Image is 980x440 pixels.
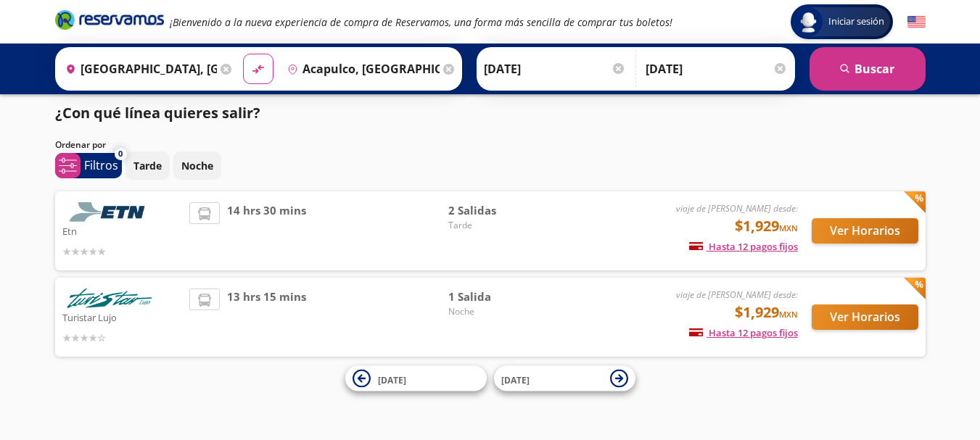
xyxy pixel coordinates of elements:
span: 14 hrs 30 mins [227,202,306,260]
p: ¿Con qué línea quieres salir? [55,102,260,124]
p: Noche [181,158,213,173]
em: ¡Bienvenido a la nueva experiencia de compra de Reservamos, una forma más sencilla de comprar tus... [170,15,672,29]
a: Brand Logo [55,9,164,35]
button: Ver Horarios [812,304,918,330]
span: 1 Salida [448,289,550,305]
button: Tarde [125,151,170,180]
span: $1,929 [735,302,798,323]
input: Buscar Origen [59,51,218,87]
img: Turistar Lujo [62,289,157,308]
span: Noche [448,305,550,318]
em: viaje de [PERSON_NAME] desde: [676,202,798,215]
input: Opcional [646,51,788,87]
button: [DATE] [494,366,635,391]
small: MXN [779,309,798,320]
p: Etn [62,222,183,239]
p: Turistar Lujo [62,308,183,325]
em: viaje de [PERSON_NAME] desde: [676,289,798,301]
button: [DATE] [345,366,487,391]
img: Etn [62,202,157,222]
button: Noche [173,151,221,180]
span: [DATE] [378,373,406,386]
i: Brand Logo [55,9,164,30]
span: Hasta 12 pagos fijos [689,326,798,339]
span: [DATE] [501,373,530,386]
input: Buscar Destino [281,51,440,87]
span: Tarde [448,219,550,232]
button: Buscar [810,47,926,91]
p: Filtros [84,157,118,174]
button: Ver Horarios [812,218,918,244]
p: Tarde [133,158,162,173]
span: 2 Salidas [448,202,550,219]
input: Elegir Fecha [484,51,626,87]
span: Iniciar sesión [823,14,890,29]
span: 13 hrs 15 mins [227,289,306,346]
button: 0Filtros [55,153,122,178]
span: 0 [118,148,123,160]
span: $1,929 [735,215,798,237]
small: MXN [779,223,798,233]
p: Ordenar por [55,138,106,151]
button: English [907,13,926,31]
span: Hasta 12 pagos fijos [689,240,798,253]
